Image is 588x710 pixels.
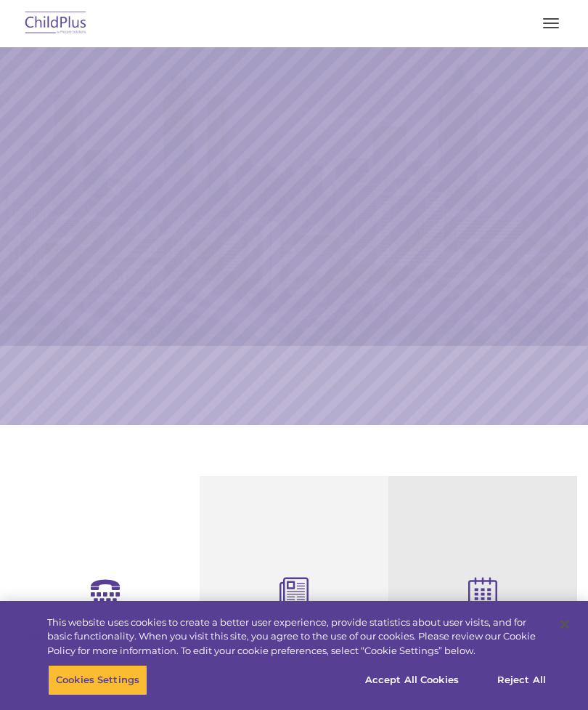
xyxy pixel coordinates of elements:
button: Cookies Settings [48,665,147,695]
button: Accept All Cookies [357,665,467,695]
img: ChildPlus by Procare Solutions [22,7,90,41]
div: This website uses cookies to create a better user experience, provide statistics about user visit... [47,616,547,658]
a: Learn More [399,222,501,249]
button: Close [549,608,581,640]
button: Reject All [476,665,567,695]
